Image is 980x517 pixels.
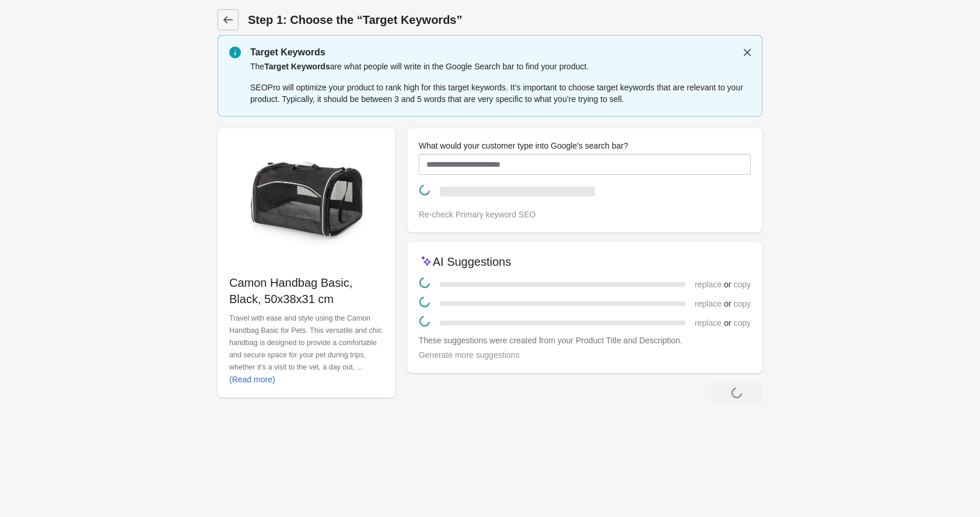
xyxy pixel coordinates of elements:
[250,83,743,104] span: SEOPro will optimize your product to rank high for this target keywords. It’s important to choose...
[419,336,682,345] span: These suggestions were created from your Product Title and Description.
[722,279,733,290] span: or
[225,369,280,390] button: (Read more)
[250,62,589,71] span: The are what people will write in the Google Search bar to find your product.
[248,12,762,28] h1: Step 1: Choose the “Target Keywords”
[722,317,733,329] span: or
[433,254,512,270] p: AI Suggestions
[229,314,382,384] span: Travel with ease and style using the Camon Handbag Basic for Pets. This versatile and chic handba...
[419,140,628,152] label: What would your customer type into Google's search bar?
[229,140,384,262] img: CA635.jpg
[229,375,275,384] div: (Read more)
[250,45,751,59] p: Target Keywords
[229,275,384,307] p: Camon Handbag Basic, Black, 50x38x31 cm
[264,62,330,71] span: Target Keywords
[722,298,733,310] span: or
